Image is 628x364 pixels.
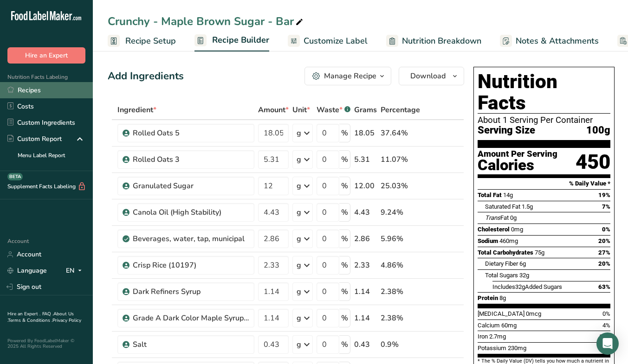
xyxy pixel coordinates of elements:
[510,214,517,221] span: 0g
[602,203,610,210] span: 7%
[304,67,391,85] button: Manage Recipe
[381,233,420,244] div: 5.96%
[288,31,368,51] a: Customize Label
[478,150,557,159] div: Amount Per Serving
[602,226,610,233] span: 0%
[354,104,377,115] span: Grams
[598,237,610,244] span: 20%
[381,180,420,192] div: 25.03%
[381,286,420,297] div: 2.38%
[133,128,249,139] div: Rolled Oats 5
[485,260,518,267] span: Dietary Fiber
[501,322,517,329] span: 60mg
[522,203,533,210] span: 1.5g
[485,203,520,210] span: Saturated Fat
[297,286,301,297] div: g
[354,154,377,165] div: 5.31
[519,272,529,279] span: 32g
[478,345,506,351] span: Potassium
[108,31,176,51] a: Recipe Setup
[586,125,610,136] span: 100g
[133,180,249,192] div: Granulated Sugar
[7,311,40,317] a: Hire an Expert .
[576,150,610,174] div: 450
[317,104,350,115] div: Waste
[133,286,249,297] div: Dark Refiners Syrup
[7,134,62,144] div: Custom Report
[125,35,176,47] span: Recipe Setup
[500,31,599,51] a: Notes & Attachments
[478,237,498,244] span: Sodium
[133,154,249,165] div: Rolled Oats 3
[354,286,377,297] div: 1.14
[515,283,525,290] span: 32g
[297,128,301,139] div: g
[117,104,156,115] span: Ingredient
[381,339,420,350] div: 0.9%
[478,226,510,233] span: Cholesterol
[297,313,301,324] div: g
[478,115,610,125] div: About 1 Serving Per Container
[511,226,523,233] span: 0mg
[133,313,249,324] div: Grade A Dark Color Maple Syrup (Robust)
[108,69,184,84] div: Add Ingredients
[354,313,377,324] div: 1.14
[598,283,610,290] span: 63%
[598,249,610,256] span: 27%
[478,71,610,114] h1: Nutrition Facts
[598,192,610,198] span: 19%
[499,294,506,301] span: 8g
[503,192,513,198] span: 14g
[478,159,557,172] div: Calories
[297,154,301,165] div: g
[499,237,518,244] span: 460mg
[478,310,524,317] span: [MEDICAL_DATA]
[7,47,85,64] button: Hire an Expert
[478,294,498,301] span: Protein
[354,260,377,271] div: 2.33
[519,260,526,267] span: 6g
[297,233,301,244] div: g
[602,322,610,329] span: 4%
[386,31,481,51] a: Nutrition Breakdown
[7,262,47,279] a: Language
[381,154,420,165] div: 11.07%
[304,35,368,47] span: Customize Label
[508,345,526,351] span: 230mg
[602,310,610,317] span: 0%
[7,338,85,349] div: Powered By FoodLabelMaker © 2025 All Rights Reserved
[381,128,420,139] div: 37.64%
[478,125,535,136] span: Serving Size
[297,207,301,218] div: g
[354,128,377,139] div: 18.05
[478,178,610,189] section: % Daily Value *
[492,283,562,290] span: Includes Added Sugars
[478,249,533,256] span: Total Carbohydrates
[354,207,377,218] div: 4.43
[8,317,52,324] a: Terms & Conditions .
[258,104,289,115] span: Amount
[42,311,53,317] a: FAQ .
[194,30,269,52] a: Recipe Builder
[7,311,74,324] a: About Us .
[108,13,305,30] div: Crunchy - Maple Brown Sugar - Bar
[381,313,420,324] div: 2.38%
[526,310,541,317] span: 0mcg
[354,180,377,192] div: 12.00
[133,207,249,218] div: Canola Oil (High Stability)
[297,180,301,192] div: g
[478,322,500,329] span: Calcium
[381,260,420,271] div: 4.86%
[399,67,464,85] button: Download
[324,70,376,82] div: Manage Recipe
[516,35,599,47] span: Notes & Attachments
[535,249,544,256] span: 75g
[66,265,85,276] div: EN
[485,272,518,279] span: Total Sugars
[485,214,509,221] span: Fat
[381,207,420,218] div: 9.24%
[133,233,249,244] div: Beverages, water, tap, municipal
[52,317,81,324] a: Privacy Policy
[354,339,377,350] div: 0.43
[292,104,310,115] span: Unit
